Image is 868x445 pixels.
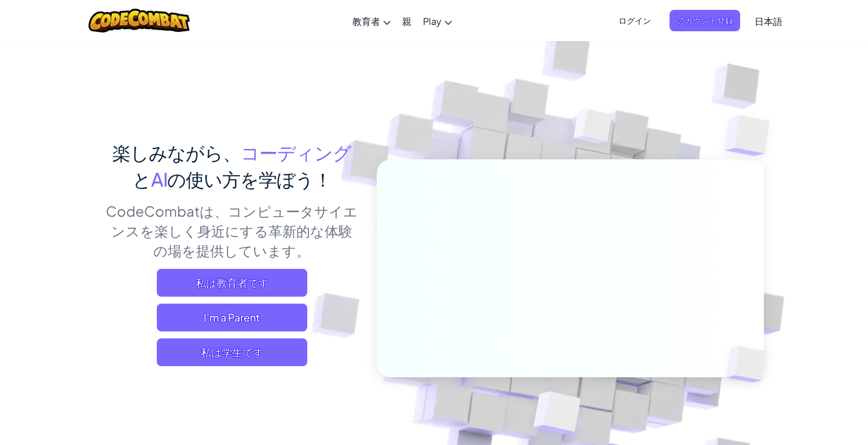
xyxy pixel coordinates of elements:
img: Overlap cubes [702,87,802,185]
button: アカウント登録 [670,10,740,31]
img: CodeCombat logo [89,9,190,32]
a: 親 [396,5,417,37]
a: 教育者 [347,5,396,37]
button: ログイン [612,10,658,31]
a: 私は教育者です [157,269,307,297]
span: と [133,167,151,191]
span: Play [423,15,442,27]
span: AI [151,167,167,191]
button: 私は学生です [157,338,307,366]
img: Overlap cubes [552,86,635,173]
span: 楽しみながら、 [112,141,241,164]
span: 教育者 [352,15,380,27]
p: CodeCombatは、コンピュータサイエンスを楽しく身近にする革新的な体験の場を提供しています。 [104,201,359,260]
span: の使い方を学ぼう！ [167,167,332,191]
a: Play [417,5,458,37]
span: コーディング [241,141,351,164]
img: Overlap cubes [707,322,794,407]
span: 日本語 [755,15,782,27]
a: I'm a Parent [157,304,307,331]
a: 日本語 [749,5,788,37]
